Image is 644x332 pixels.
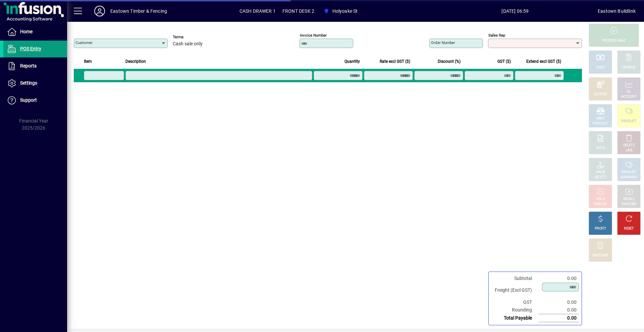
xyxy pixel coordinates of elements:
[526,58,561,65] span: Extend excl GST ($)
[20,97,37,103] span: Support
[173,41,203,47] span: Cash sale only
[595,226,606,231] div: PROFIT
[3,23,67,40] a: Home
[20,46,41,51] span: POS Entry
[621,175,637,180] div: SUMMARY
[623,65,636,70] div: CHARGE
[621,170,636,175] div: PRODUCT
[20,63,37,68] span: Reports
[321,5,360,17] span: Holyoake St
[621,119,636,124] div: PRODUCT
[594,92,607,97] div: EFTPOS
[491,314,539,322] td: Total Payable
[3,58,67,75] a: Reports
[592,253,608,258] div: DISCOUNT
[20,29,33,34] span: Home
[596,65,605,70] div: CASH
[239,6,276,16] span: CASH DRAWER 1
[595,175,606,180] div: SELECT
[596,170,605,175] div: PRICE
[3,75,67,92] a: Settings
[596,116,604,121] div: MISC
[624,226,634,231] div: RESET
[621,94,637,99] div: ACCOUNT
[627,89,631,94] div: GL
[344,58,360,65] span: Quantity
[598,6,636,16] div: Eastown Buildlink
[539,306,579,314] td: 0.00
[497,58,511,65] span: GST ($)
[539,298,579,306] td: 0.00
[622,202,636,207] div: INVOICES
[539,275,579,282] td: 0.00
[84,58,92,65] span: Item
[20,80,37,86] span: Settings
[75,40,93,45] mat-label: Customer
[593,121,608,126] div: PRODUCT
[380,58,410,65] span: Rate excl GST ($)
[539,314,579,322] td: 0.00
[623,143,635,148] div: DELETE
[491,306,539,314] td: Rounding
[488,33,505,38] mat-label: Sales rep
[125,58,146,65] span: Description
[332,6,358,16] span: Holyoake St
[431,40,455,45] mat-label: Order number
[173,35,213,39] span: Terms
[491,298,539,306] td: GST
[89,5,110,17] button: Profile
[433,6,598,16] span: [DATE] 06:59
[491,275,539,282] td: Subtotal
[491,282,539,298] td: Freight (Excl GST)
[282,6,314,16] span: FRONT DESK 2
[623,197,635,202] div: RECALL
[110,6,167,16] div: Eastown Timber & Fencing
[300,33,327,38] mat-label: Invoice number
[596,146,605,151] div: NOTE
[626,148,632,153] div: LINE
[3,92,67,109] a: Support
[438,58,461,65] span: Discount (%)
[596,197,605,202] div: HOLD
[594,202,606,207] div: INVOICE
[602,38,626,43] div: PROCESS SALE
